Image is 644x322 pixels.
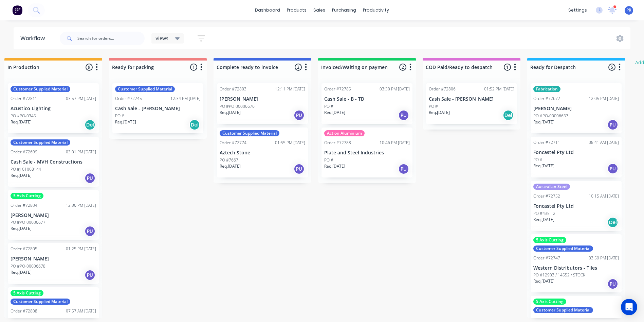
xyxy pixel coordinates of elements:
p: PO #PO-00006676 [220,103,255,109]
p: Cash Sale - [PERSON_NAME] [115,106,201,112]
div: 10:46 PM [DATE] [380,140,410,146]
div: Del [189,119,200,130]
div: Order #72774 [220,140,246,146]
p: Req. [DATE] [533,278,554,284]
div: Del [85,119,95,130]
p: PO #12903 / 14552 / STOCK [533,272,585,278]
div: Order #72788 [324,140,351,146]
div: 01:25 PM [DATE] [66,246,96,252]
div: PU [607,163,618,174]
p: Req. [DATE] [220,109,241,116]
div: 5 Axis Cutting [11,290,43,296]
div: Action Aluminium [324,130,365,136]
p: [PERSON_NAME] [11,213,96,218]
div: Order #72808 [11,308,37,314]
div: Customer Supplied MaterialOrder #7274512:34 PM [DATE]Cash Sale - [PERSON_NAME]PO #Req.[DATE]Del [112,83,203,133]
p: Req. [DATE] [324,109,345,116]
div: 03:59 PM [DATE] [589,255,619,261]
p: PO #PO-00006677 [11,219,45,225]
div: Order #72803 [220,86,246,92]
div: 5 Axis Cutting [533,299,566,305]
div: PU [607,119,618,130]
div: Order #72806 [429,86,456,92]
p: Req. [DATE] [533,119,554,125]
div: sales [310,5,329,15]
p: [PERSON_NAME] [11,256,96,262]
div: Customer Supplied MaterialOrder #7277401:55 PM [DATE]Aztech StonePO #7667Req.[DATE]PU [217,128,308,177]
input: Search for orders... [77,32,145,45]
div: Order #72677 [533,96,560,102]
p: Cash Sale - MVH Constructions [11,159,96,165]
p: Req. [DATE] [115,119,136,125]
p: Plate and Steel Industries [324,150,410,156]
div: Workflow [20,34,48,43]
p: Req. [DATE] [11,119,32,125]
div: Order #72711 [533,139,560,146]
div: Customer Supplied Material [115,86,175,92]
div: Action AluminiumOrder #7278810:46 PM [DATE]Plate and Steel IndustriesPO #Req.[DATE]PU [321,128,412,177]
div: PU [85,270,95,281]
p: Req. [DATE] [533,163,554,169]
p: Western Distributors - Tiles [533,265,619,271]
div: Order #7278503:30 PM [DATE]Cash Sale - B - TDPO #Req.[DATE]PU [321,83,412,124]
div: PU [85,173,95,184]
div: Fabrication [533,86,560,92]
p: Aztech Stone [220,150,305,156]
div: PU [398,110,409,121]
span: Views [155,35,168,42]
span: PR [626,7,631,13]
div: products [283,5,310,15]
div: Open Intercom Messenger [621,299,637,315]
div: Order #7280312:11 PM [DATE][PERSON_NAME]PO #PO-00006676Req.[DATE]PU [217,83,308,124]
div: Order #7271108:41 AM [DATE]Foncastel Pty LtdPO #Req.[DATE]PU [531,137,622,177]
div: FabricationOrder #7267712:05 PM [DATE][PERSON_NAME]PO #PO-00006637Req.[DATE]PU [531,83,622,133]
p: PO # [429,103,438,109]
div: 12:11 PM [DATE] [275,86,305,92]
p: Foncastel Pty Ltd [533,203,619,209]
p: Cash Sale - B - TD [324,96,410,102]
a: dashboard [252,5,283,15]
div: 01:52 PM [DATE] [484,86,514,92]
div: Order #72747 [533,255,560,261]
div: Del [503,110,514,121]
p: PO # [324,103,333,109]
div: 5 Axis CuttingCustomer Supplied MaterialOrder #7274703:59 PM [DATE]Western Distributors - TilesPO... [531,234,622,293]
div: 01:55 PM [DATE] [275,140,305,146]
div: Customer Supplied MaterialOrder #7281103:57 PM [DATE]Acustico LightingPO #PO-0345Req.[DATE]Del [8,83,99,133]
div: PU [607,278,618,289]
p: Req. [DATE] [533,217,554,223]
p: Req. [DATE] [11,225,32,232]
p: Req. [DATE] [429,109,450,116]
div: Order #72804 [11,202,37,208]
div: 03:30 PM [DATE] [380,86,410,92]
div: 08:41 AM [DATE] [589,139,619,146]
div: Australian SteelOrder #7275210:15 AM [DATE]Foncastel Pty LtdPO #435 - 2Req.[DATE]Del [531,181,622,231]
div: Customer Supplied Material [11,86,70,92]
div: 10:15 AM [DATE] [589,193,619,199]
div: 07:57 AM [DATE] [66,308,96,314]
div: Customer Supplied Material [11,139,70,146]
div: 12:36 PM [DATE] [66,202,96,208]
div: Australian Steel [533,184,570,190]
p: Acustico Lighting [11,106,96,112]
div: PU [85,226,95,237]
div: 12:05 PM [DATE] [589,96,619,102]
div: Order #7280501:25 PM [DATE][PERSON_NAME]PO #PO-00006678Req.[DATE]PU [8,243,99,284]
p: PO # [115,113,124,119]
div: Order #72805 [11,246,37,252]
div: PU [398,164,409,174]
div: Order #72752 [533,193,560,199]
div: 12:34 PM [DATE] [170,96,201,102]
p: PO # [533,157,542,163]
div: Order #7280601:52 PM [DATE]Cash Sale - [PERSON_NAME]PO #Req.[DATE]Del [426,83,517,124]
p: Req. [DATE] [11,269,32,275]
p: PO #J-01008144 [11,166,41,172]
div: 5 Axis CuttingOrder #7280412:36 PM [DATE][PERSON_NAME]PO #PO-00006677Req.[DATE]PU [8,190,99,240]
div: Customer Supplied Material [533,245,593,252]
p: PO #PO-00006678 [11,263,45,269]
div: Customer Supplied Material [533,307,593,313]
p: [PERSON_NAME] [220,96,305,102]
div: purchasing [329,5,360,15]
p: PO #PO-0345 [11,113,36,119]
p: [PERSON_NAME] [533,106,619,112]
